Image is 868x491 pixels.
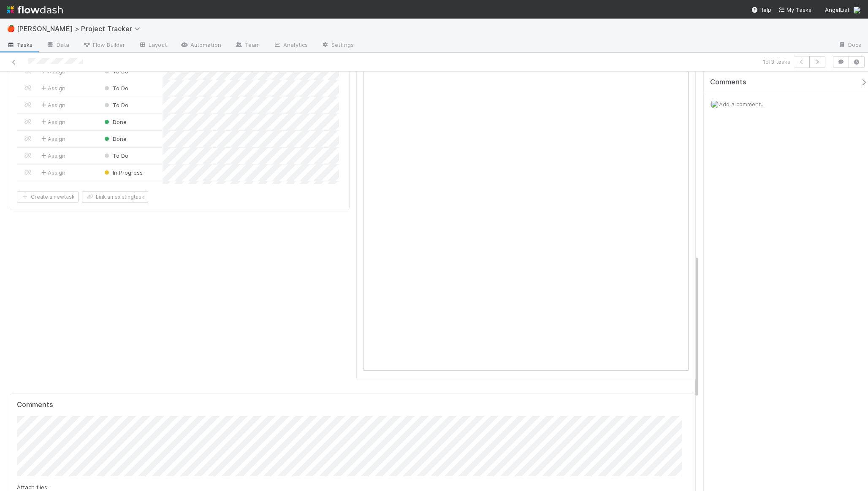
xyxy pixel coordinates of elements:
img: avatar_8e0a024e-b700-4f9f-aecf-6f1e79dccd3c.png [853,6,861,14]
a: Automation [174,39,228,52]
span: Assign [39,168,65,177]
div: To Do [103,67,128,76]
span: AngelList [825,6,849,13]
a: Docs [831,39,868,52]
div: Done [103,135,127,143]
a: Settings [315,39,361,52]
span: To Do [103,102,128,108]
span: 🍎 [7,25,15,32]
div: Done [103,118,127,126]
span: Assign [39,84,65,92]
span: Assign [39,118,65,126]
img: logo-inverted-e16ddd16eac7371096b0.svg [7,3,63,17]
span: Done [103,119,127,125]
span: Done [103,135,127,142]
span: Assign [39,135,65,143]
span: [PERSON_NAME] > Project Tracker [17,24,144,33]
img: avatar_8e0a024e-b700-4f9f-aecf-6f1e79dccd3c.png [711,100,719,108]
div: To Do [103,84,128,92]
span: 1 of 3 tasks [763,57,790,66]
span: Flow Builder [83,40,125,49]
span: To Do [103,152,128,159]
h5: Comments [17,401,689,409]
a: Flow Builder [76,39,132,52]
a: Analytics [266,39,315,52]
button: Link an existingtask [82,191,148,203]
div: In Progress [103,168,143,177]
span: Comments [710,78,746,86]
a: Layout [132,39,174,52]
a: My Tasks [778,5,811,14]
span: To Do [103,85,128,92]
span: My Tasks [778,6,811,13]
span: Add a comment... [719,101,765,108]
div: To Do [103,151,128,160]
span: In Progress [103,169,143,176]
a: Data [40,39,76,52]
button: Create a newtask [17,191,79,203]
span: Assign [39,67,65,76]
span: Assign [39,101,65,109]
div: Help [751,5,771,14]
span: Assign [39,151,65,160]
div: To Do [103,101,128,109]
a: Team [228,39,266,52]
span: Tasks [7,40,33,49]
span: To Do [103,68,128,75]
